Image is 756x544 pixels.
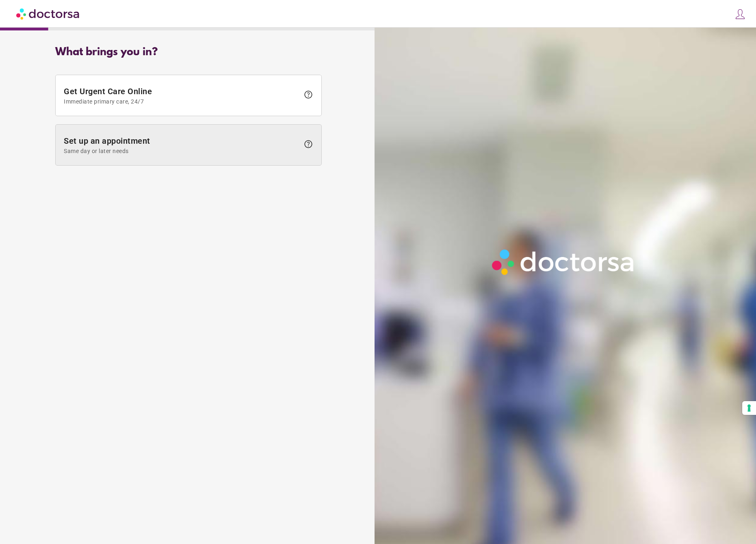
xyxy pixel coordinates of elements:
[16,4,80,23] img: Doctorsa.com
[64,98,299,105] span: Immediate primary care, 24/7
[64,148,299,154] span: Same day or later needs
[742,401,756,415] button: Your consent preferences for tracking technologies
[64,136,299,154] span: Set up an appointment
[303,90,313,99] span: help
[488,245,639,279] img: Logo-Doctorsa-trans-White-partial-flat.png
[55,46,322,58] div: What brings you in?
[64,86,299,105] span: Get Urgent Care Online
[303,139,313,149] span: help
[734,9,746,20] img: icons8-customer-100.png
